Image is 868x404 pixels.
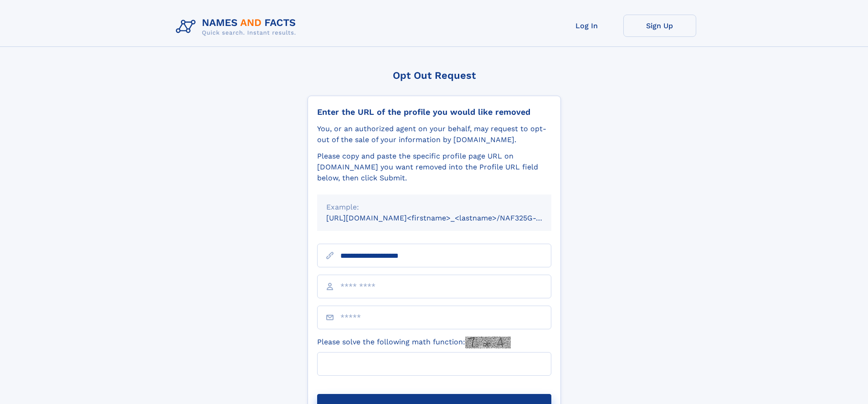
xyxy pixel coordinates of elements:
div: Enter the URL of the profile you would like removed [317,107,551,117]
img: Logo Names and Facts [172,15,303,39]
small: [URL][DOMAIN_NAME]<firstname>_<lastname>/NAF325G-xxxxxxxx [326,214,569,222]
div: Example: [326,202,542,213]
label: Please solve the following math function: [317,337,511,348]
div: You, or an authorized agent on your behalf, may request to opt-out of the sale of your informatio... [317,123,551,145]
div: Please copy and paste the specific profile page URL on [DOMAIN_NAME] you want removed into the Pr... [317,151,551,184]
div: Opt Out Request [308,70,561,81]
a: Sign Up [623,15,696,37]
a: Log In [550,15,623,37]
